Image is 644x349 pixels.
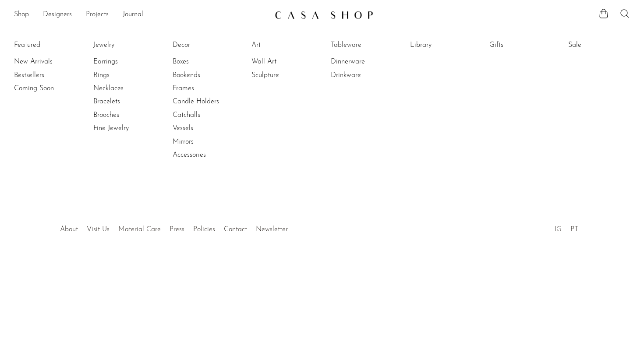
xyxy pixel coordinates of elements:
a: Catchalls [173,110,238,120]
a: Jewelry [93,40,159,50]
a: PT [570,226,578,233]
a: Tableware [331,40,396,50]
a: Policies [193,226,215,233]
a: Art [251,40,317,50]
ul: NEW HEADER MENU [14,7,268,22]
a: Necklaces [93,84,159,93]
a: Boxes [173,57,238,67]
ul: Sale [568,39,634,55]
a: Drinkware [331,71,396,80]
a: Gifts [489,40,555,50]
a: Frames [173,84,238,93]
a: Accessories [173,150,238,160]
a: Mirrors [173,137,238,147]
ul: Social Medias [550,219,583,236]
a: Bestsellers [14,71,80,80]
a: IG [555,226,562,233]
a: Vessels [173,123,238,133]
a: Earrings [93,57,159,67]
nav: Desktop navigation [14,7,268,22]
a: Bracelets [93,97,159,106]
ul: Jewelry [93,39,159,135]
a: Decor [173,40,238,50]
ul: Art [251,39,317,82]
a: New Arrivals [14,57,80,67]
a: Bookends [173,71,238,80]
a: About [60,226,78,233]
ul: Featured [14,55,80,95]
a: Wall Art [251,57,317,67]
ul: Quick links [56,219,292,236]
a: Coming Soon [14,84,80,93]
a: Projects [86,9,109,21]
a: Contact [224,226,247,233]
a: Candle Holders [173,97,238,106]
a: Material Care [118,226,161,233]
a: Designers [43,9,72,21]
a: Press [170,226,184,233]
a: Visit Us [87,226,110,233]
a: Sculpture [251,71,317,80]
a: Brooches [93,110,159,120]
a: Rings [93,71,159,80]
a: Library [410,40,476,50]
ul: Gifts [489,39,555,55]
ul: Library [410,39,476,55]
ul: Tableware [331,39,396,82]
a: Fine Jewelry [93,123,159,133]
a: Journal [123,9,143,21]
ul: Decor [173,39,238,162]
a: Dinnerware [331,57,396,67]
a: Sale [568,40,634,50]
a: Shop [14,9,29,21]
